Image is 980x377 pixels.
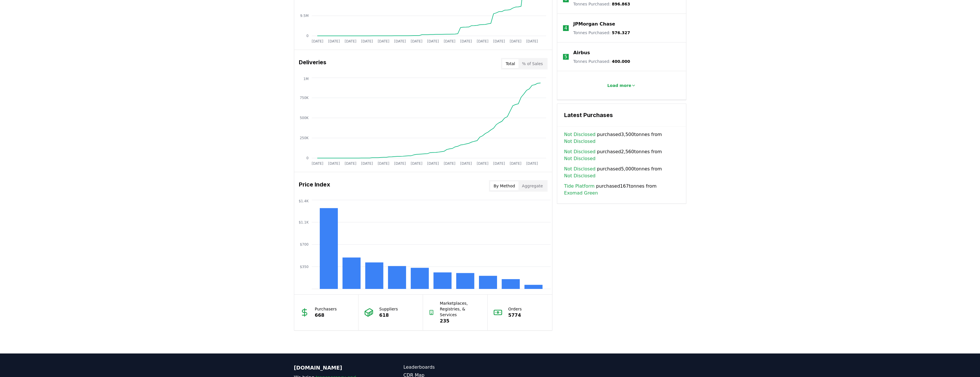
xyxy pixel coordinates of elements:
[328,162,340,166] tspan: [DATE]
[300,116,309,120] tspan: 500K
[299,199,309,203] tspan: $1.4K
[519,59,546,68] button: % of Sales
[564,131,679,145] span: purchased 3,500 tonnes from
[564,138,596,145] a: Not Disclosed
[379,306,398,312] p: Suppliers
[564,183,595,190] a: Tide Platform
[564,148,596,155] a: Not Disclosed
[493,39,505,43] tspan: [DATE]
[564,166,596,172] a: Not Disclosed
[394,39,406,43] tspan: [DATE]
[311,39,323,43] tspan: [DATE]
[510,39,521,43] tspan: [DATE]
[564,25,567,32] p: 4
[477,162,488,166] tspan: [DATE]
[526,162,538,166] tspan: [DATE]
[411,39,422,43] tspan: [DATE]
[508,306,522,312] p: Orders
[510,162,521,166] tspan: [DATE]
[612,2,630,6] span: 896.863
[306,156,309,160] tspan: 0
[394,162,406,166] tspan: [DATE]
[607,83,631,88] p: Load more
[306,34,309,38] tspan: 0
[460,162,472,166] tspan: [DATE]
[361,39,373,43] tspan: [DATE]
[300,242,309,246] tspan: $700
[315,312,337,319] p: 668
[564,166,679,179] span: purchased 5,000 tonnes from
[526,39,538,43] tspan: [DATE]
[564,155,596,162] a: Not Disclosed
[444,39,455,43] tspan: [DATE]
[573,49,590,56] a: Airbus
[502,59,519,68] button: Total
[303,77,309,81] tspan: 1M
[299,220,309,224] tspan: $1.1K
[477,39,488,43] tspan: [DATE]
[427,162,439,166] tspan: [DATE]
[573,30,630,36] p: Tonnes Purchased :
[328,39,340,43] tspan: [DATE]
[564,148,679,162] span: purchased 2,560 tonnes from
[311,162,323,166] tspan: [DATE]
[444,162,455,166] tspan: [DATE]
[294,364,381,372] p: [DOMAIN_NAME]
[315,306,337,312] p: Purchasers
[508,312,522,319] p: 5774
[440,300,482,318] p: Marketplaces, Registries, & Services
[379,312,398,319] p: 618
[493,162,505,166] tspan: [DATE]
[490,181,519,191] button: By Method
[564,111,679,119] h3: Latest Purchases
[564,172,596,179] a: Not Disclosed
[460,39,472,43] tspan: [DATE]
[564,131,596,138] a: Not Disclosed
[377,162,389,166] tspan: [DATE]
[519,181,546,191] button: Aggregate
[564,190,598,197] a: Exomad Green
[573,59,630,64] p: Tonnes Purchased :
[612,30,630,35] span: 576.327
[404,364,490,371] a: Leaderboards
[300,14,308,18] tspan: 9.5M
[440,318,482,324] p: 235
[573,1,630,7] p: Tonnes Purchased :
[564,53,567,60] p: 5
[299,180,330,192] h3: Price Index
[377,39,389,43] tspan: [DATE]
[300,136,309,140] tspan: 250K
[427,39,439,43] tspan: [DATE]
[300,96,309,100] tspan: 750K
[573,21,615,28] a: JPMorgan Chase
[411,162,422,166] tspan: [DATE]
[564,183,679,197] span: purchased 167 tonnes from
[344,39,356,43] tspan: [DATE]
[603,80,640,91] button: Load more
[612,59,630,64] span: 400.000
[361,162,373,166] tspan: [DATE]
[299,58,326,69] h3: Deliveries
[300,265,309,269] tspan: $350
[344,162,356,166] tspan: [DATE]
